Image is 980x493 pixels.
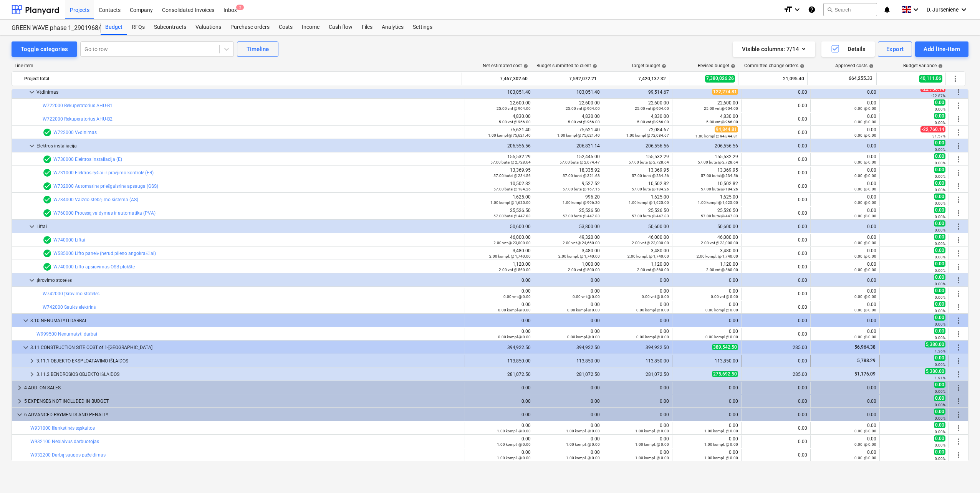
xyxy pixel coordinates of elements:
span: More actions [954,195,963,204]
span: keyboard_arrow_down [15,410,24,419]
small: 0.00% [935,188,945,192]
a: W732000 Automatinė priešgaisrinė apsauga (GSS) [53,184,158,189]
div: Liftai [36,220,462,233]
small: 25.00 vnt @ 904.00 [704,106,738,111]
small: 57.00 butai @ 447.83 [632,214,669,218]
span: help [729,64,735,68]
small: 0.00% [935,201,945,205]
span: 0.00 [934,220,945,227]
div: 0.00 [814,127,876,138]
span: keyboard_arrow_down [21,316,30,325]
div: 7,467,302.60 [465,73,528,85]
div: 21,095.40 [742,73,804,85]
small: 1.00 kompl @ 1,625.00 [698,200,738,205]
small: 57.00 butai @ 2,728.64 [629,160,669,164]
span: 0.00 [934,207,945,213]
div: 50,600.00 [606,224,669,229]
small: 0.00 @ 0.00 [854,214,876,218]
a: W760000 Procesų valdymas ir automatika (PVA) [53,210,156,216]
i: keyboard_arrow_down [793,5,802,14]
span: search [827,7,833,13]
small: 0.00% [935,255,945,259]
small: 1.00 kompl @ 1,625.00 [629,200,669,205]
div: 22,600.00 [606,100,669,111]
div: Vėdinimas [36,86,462,98]
span: -22,760.14 [920,86,945,92]
div: 25,526.50 [606,208,669,218]
span: 94,844.81 [715,126,738,132]
div: 206,556.56 [606,143,669,149]
div: 1,120.00 [606,261,669,272]
div: Settings [408,20,437,35]
div: 0.00 [814,89,876,95]
small: 2.00 vnt @ 23,000.00 [493,241,531,245]
small: 57.00 butai @ 234.56 [701,174,738,178]
small: 5.00 vnt @ 966.00 [568,120,600,124]
span: 0.00 [934,153,945,159]
small: 57.00 butai @ 167.15 [563,187,600,191]
div: 152,445.00 [537,154,600,165]
span: More actions [954,222,963,231]
div: 75,621.40 [468,127,531,138]
div: 0.00 [745,143,807,149]
div: 206,556.56 [468,143,531,149]
div: Budget submitted to client [536,63,597,68]
small: 1.00 kompl @ 75,621.40 [557,133,600,137]
small: 5.00 vnt @ 966.00 [637,120,669,124]
div: 0.00 [745,251,807,256]
small: 5.00 vnt @ 966.00 [499,120,531,124]
span: Line-item has 2 RFQs [43,235,52,245]
span: Line-item has 2 RFQs [43,195,52,204]
span: More actions [954,424,963,433]
i: keyboard_arrow_down [911,5,920,14]
div: 0.00 [814,154,876,165]
small: 0.00% [935,174,945,179]
span: keyboard_arrow_right [27,370,36,379]
div: 155,532.29 [606,154,669,165]
div: 103,051.40 [537,89,600,95]
a: RFQs [127,20,149,35]
a: Analytics [377,20,408,35]
div: 50,600.00 [468,224,531,229]
div: Add line-item [924,44,960,54]
span: help [798,64,805,68]
a: W999500 Nenumatyti darbai [36,331,97,337]
iframe: Chat Widget [942,456,980,493]
div: 3,480.00 [468,248,531,259]
small: 57.00 butai @ 184.26 [701,187,738,191]
small: 0.00% [935,228,945,232]
div: 75,621.40 [537,127,600,138]
div: 10,502.82 [468,181,531,192]
small: 0.00% [935,161,945,165]
span: More actions [954,289,963,298]
button: Timeline [237,41,278,57]
div: 0.00 [814,194,876,205]
small: 0.00 @ 0.00 [854,106,876,111]
div: 25,526.50 [468,208,531,218]
small: 0.00% [935,147,945,152]
small: 57.00 butai @ 2,728.64 [698,160,738,164]
span: More actions [954,383,963,392]
a: W722000 Rekuperatorius AHU-B1 [43,103,113,108]
div: 0.00 [745,116,807,122]
span: 664,255.33 [848,75,873,82]
button: Add line-item [915,41,968,57]
div: 0.00 [814,143,876,149]
span: 0.00 [934,194,945,200]
div: Budget [101,20,127,35]
span: keyboard_arrow_down [27,276,36,285]
small: 57.00 butai @ 234.56 [632,174,669,178]
small: 0.00 @ 0.00 [854,160,876,164]
span: help [522,64,528,68]
a: W722000 Rekuperatorius AHU-B2 [43,116,113,122]
div: Details [831,44,866,54]
div: 0.00 [745,237,807,243]
span: 0.00 [934,113,945,119]
a: Subcontracts [149,20,191,35]
span: More actions [954,88,963,97]
div: 0.00 [814,248,876,259]
small: 2.00 vnt @ 23,000.00 [632,241,669,245]
span: Line-item has 1 RFQs [43,155,52,164]
span: Line-item has 2 RFQs [43,168,52,177]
